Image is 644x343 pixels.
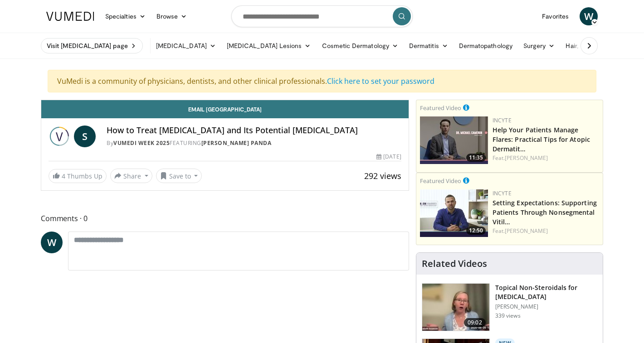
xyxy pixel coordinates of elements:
[420,104,461,112] small: Featured Video
[505,227,548,235] a: [PERSON_NAME]
[107,126,401,135] h4: How to Treat [MEDICAL_DATA] and Its Potential [MEDICAL_DATA]
[420,177,461,185] small: Featured Video
[231,5,413,27] input: Search topics, interventions
[317,37,404,55] a: Cosmetic Dermatology
[505,154,548,162] a: [PERSON_NAME]
[151,37,221,55] a: [MEDICAL_DATA]
[493,116,512,124] a: Incyte
[201,139,272,147] a: [PERSON_NAME] Panda
[493,189,512,197] a: Incyte
[49,169,107,183] a: 4 Thumbs Up
[422,283,597,331] a: 09:02 Topical Non-Steroidals for [MEDICAL_DATA] [PERSON_NAME] 339 views
[62,172,65,180] span: 4
[221,37,317,55] a: [MEDICAL_DATA] Lesions
[518,37,561,55] a: Surgery
[537,7,574,25] a: Favorites
[327,76,434,86] a: Click here to set your password
[151,7,193,25] a: Browse
[495,283,597,301] h3: Topical Non-Steroidals for [MEDICAL_DATA]
[466,154,486,162] span: 11:35
[107,139,401,147] div: By FEATURING
[420,116,488,164] a: 11:35
[420,189,488,237] img: 98b3b5a8-6d6d-4e32-b979-fd4084b2b3f2.png.150x105_q85_crop-smart_upscale.jpg
[404,37,454,55] a: Dermatitis
[41,213,409,224] span: Comments 0
[376,153,401,161] div: [DATE]
[493,198,597,226] a: Setting Expectations: Supporting Patients Through Nonsegmental Vitil…
[495,303,597,310] p: [PERSON_NAME]
[74,126,96,147] a: S
[422,258,487,269] h4: Related Videos
[156,169,202,183] button: Save to
[41,232,63,253] a: W
[49,126,70,147] img: Vumedi Week 2025
[454,37,518,55] a: Dermatopathology
[495,312,521,319] p: 339 views
[493,126,590,153] a: Help Your Patients Manage Flares: Practical Tips for Atopic Dermatit…
[113,139,170,147] a: Vumedi Week 2025
[466,227,486,235] span: 12:50
[560,37,633,55] a: Hair, Scalp, & Nails
[493,154,599,162] div: Feat.
[580,7,598,25] a: W
[420,116,488,164] img: 601112bd-de26-4187-b266-f7c9c3587f14.png.150x105_q85_crop-smart_upscale.jpg
[46,12,94,21] img: VuMedi Logo
[41,38,143,53] a: Visit [MEDICAL_DATA] page
[41,100,409,118] a: Email [GEOGRAPHIC_DATA]
[420,189,488,237] a: 12:50
[493,227,599,235] div: Feat.
[464,318,486,327] span: 09:02
[48,70,596,92] div: VuMedi is a community of physicians, dentists, and other clinical professionals.
[100,7,151,25] a: Specialties
[422,284,489,331] img: 34a4b5e7-9a28-40cd-b963-80fdb137f70d.150x105_q85_crop-smart_upscale.jpg
[110,169,152,183] button: Share
[364,170,401,181] span: 292 views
